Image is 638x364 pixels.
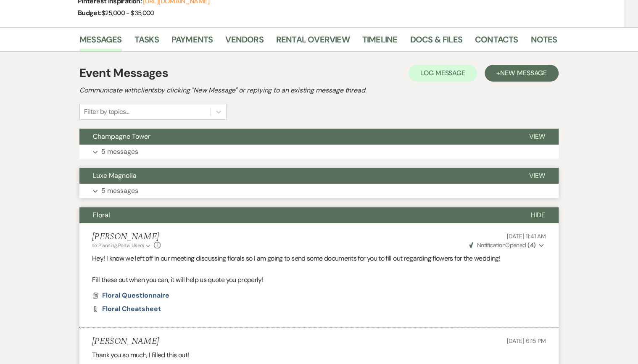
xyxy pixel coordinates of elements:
[134,33,159,51] a: Tasks
[79,129,515,145] button: Champagne Tower
[529,171,545,180] span: View
[79,168,515,184] button: Luxe Magnolia
[420,69,465,77] span: Log Message
[92,350,546,361] p: Thank you so much, I filled this out!
[92,253,546,264] p: Hey! I know we left off in our meeting discussing florals so I am going to send some documents fo...
[93,132,150,141] span: Champagne Tower
[507,232,546,240] span: [DATE] 11:41 AM
[530,33,557,51] a: Notes
[171,33,213,51] a: Payments
[409,65,477,82] button: Log Message
[477,241,505,249] span: Notification
[93,171,137,180] span: Luxe Magnolia
[527,241,535,249] strong: ( 4 )
[102,304,161,313] span: Floral Cheatsheet
[530,211,545,219] span: Hide
[93,211,110,219] span: Floral
[92,242,152,249] button: to: Planning Portal Users
[102,290,171,301] button: Floral Questionnaire
[102,9,154,17] span: $25,000 - $35,000
[92,242,144,249] span: to: Planning Portal Users
[79,33,122,51] a: Messages
[79,85,559,95] h2: Communicate with clients by clicking "New Message" or replying to an existing message thread.
[515,129,559,145] button: View
[101,146,138,157] p: 5 messages
[500,69,547,77] span: New Message
[517,207,559,223] button: Hide
[362,33,398,51] a: Timeline
[515,168,559,184] button: View
[225,33,263,51] a: Vendors
[485,65,559,82] button: +New Message
[101,185,138,196] p: 5 messages
[410,33,462,51] a: Docs & Files
[276,33,350,51] a: Rental Overview
[79,145,559,159] button: 5 messages
[468,241,546,250] button: NotificationOpened (4)
[79,207,517,223] button: Floral
[507,337,546,345] span: [DATE] 6:15 PM
[92,232,161,242] h5: [PERSON_NAME]
[102,291,169,300] span: Floral Questionnaire
[78,8,102,17] span: Budget:
[475,33,518,51] a: Contacts
[84,107,129,117] div: Filter by topics...
[469,241,535,249] span: Opened
[529,132,545,141] span: View
[102,306,161,312] a: Floral Cheatsheet
[92,274,546,285] p: Fill these out when you can, it will help us quote you properly!
[79,184,559,198] button: 5 messages
[92,336,159,347] h5: [PERSON_NAME]
[79,64,168,82] h1: Event Messages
